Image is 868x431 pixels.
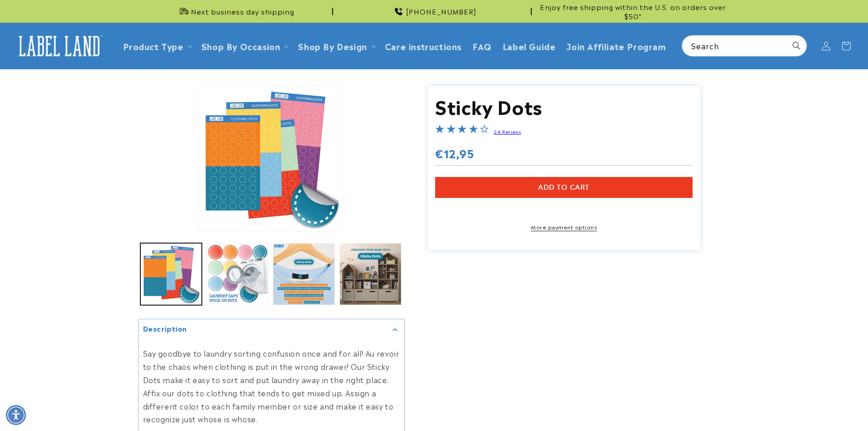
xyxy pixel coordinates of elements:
[206,243,268,305] button: Load image 2 in gallery view
[6,405,26,425] div: Accessibility Menu
[473,41,492,51] span: FAQ
[566,41,666,51] span: Join Affiliate Program
[385,41,462,51] span: Care instructions
[467,35,497,57] a: FAQ
[139,319,404,340] summary: Description
[14,32,105,60] img: Label Land
[435,94,693,118] h1: Sticky Dots
[123,40,184,52] a: Product Type
[140,243,202,305] button: Load image 1 in gallery view
[497,35,561,57] a: Label Guide
[435,125,489,136] span: 4.0-star overall rating
[435,223,693,231] a: More payment options
[196,35,293,57] summary: Shop By Occasion
[493,128,521,135] a: 24 Reviews
[339,243,401,305] button: Load image 4 in gallery view
[201,41,281,51] span: Shop By Occasion
[503,41,556,51] span: Label Guide
[298,40,367,52] a: Shop By Design
[786,36,806,56] button: Search
[273,243,335,305] button: Load image 3 in gallery view
[191,7,294,16] span: Next business day shipping
[435,146,474,160] span: €12,95
[143,347,400,426] p: Say goodbye to laundry sorting confusion once and for all! Au revoir to the chaos when clothing i...
[561,35,671,57] a: Join Affiliate Program
[406,7,477,16] span: [PHONE_NUMBER]
[535,2,730,20] span: Enjoy free shipping within the U.S. on orders over $50*
[118,35,196,57] summary: Product Type
[538,183,590,192] span: Add to cart
[10,28,108,63] a: Label Land
[677,388,859,422] iframe: Gorgias Floating Chat
[143,324,187,333] h2: Description
[380,35,467,57] a: Care instructions
[435,177,693,198] button: Add to cart
[293,35,379,57] summary: Shop By Design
